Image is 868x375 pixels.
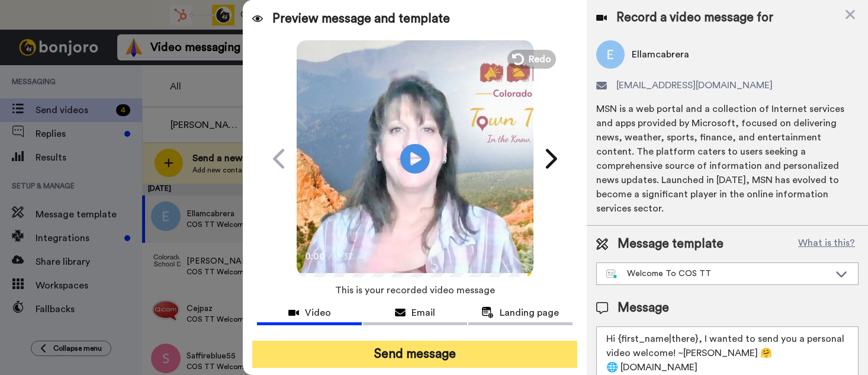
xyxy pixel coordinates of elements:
[795,235,859,253] button: What is this?
[596,102,859,216] div: MSN is a web portal and a collection of Internet services and apps provided by Microsoft, focused...
[618,299,669,317] span: Message
[14,34,33,53] img: Profile image for Grant
[305,249,326,264] span: 0:00
[606,270,618,279] img: nextgen-template.svg
[328,249,332,264] span: /
[38,44,192,55] p: Message from Grant, sent 5m ago
[500,306,559,320] span: Landing page
[335,277,495,303] span: This is your recorded video message
[38,33,192,44] p: Hi [PERSON_NAME], [PERSON_NAME] is better with a friend! Looks like you've been loving [PERSON_NA...
[335,249,355,264] span: 0:37
[252,341,577,368] button: Send message
[5,24,232,64] div: message notification from Grant, 5m ago. Hi Sandy, Bonjoro is better with a friend! Looks like yo...
[606,268,830,280] div: Welcome To COS TT
[305,306,331,320] span: Video
[412,306,435,320] span: Email
[618,235,724,253] span: Message template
